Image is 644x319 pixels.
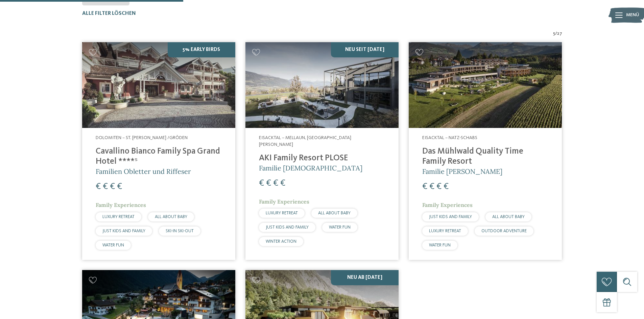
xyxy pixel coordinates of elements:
span: JUST KIDS AND FAMILY [266,225,309,230]
span: SKI-IN SKI-OUT [166,229,194,233]
span: € [429,182,434,191]
span: € [96,182,101,191]
span: 27 [557,30,562,37]
span: ALL ABOUT BABY [318,211,351,215]
span: 5 [553,30,555,37]
span: € [273,179,278,188]
span: € [259,179,264,188]
h4: AKI Family Resort PLOSE [259,153,385,163]
span: Alle Filter löschen [82,11,136,16]
span: Familie [PERSON_NAME] [422,167,502,176]
span: Familie [DEMOGRAPHIC_DATA] [259,164,362,172]
span: Dolomiten – St. [PERSON_NAME] /Gröden [96,135,188,140]
span: ALL ABOUT BABY [492,215,525,219]
span: € [444,182,449,191]
span: JUST KIDS AND FAMILY [429,215,472,219]
span: Family Experiences [422,202,473,208]
span: ALL ABOUT BABY [155,215,187,219]
a: Familienhotels gesucht? Hier findet ihr die besten! Eisacktal – Natz-Schabs Das Mühlwald Quality ... [409,42,562,260]
span: € [266,179,271,188]
span: Eisacktal – Natz-Schabs [422,135,477,140]
a: Familienhotels gesucht? Hier findet ihr die besten! NEU seit [DATE] Eisacktal – Mellaun, [GEOGRAP... [245,42,399,260]
span: LUXURY RETREAT [102,215,135,219]
span: JUST KIDS AND FAMILY [102,229,145,233]
span: € [110,182,115,191]
img: Familienhotels gesucht? Hier findet ihr die besten! [245,42,399,128]
span: Familien Obletter und Riffeser [96,167,191,176]
span: € [436,182,442,191]
span: LUXURY RETREAT [429,229,461,233]
img: Familienhotels gesucht? Hier findet ihr die besten! [409,42,562,128]
a: Familienhotels gesucht? Hier findet ihr die besten! 5% Early Birds Dolomiten – St. [PERSON_NAME] ... [82,42,235,260]
span: WATER FUN [429,243,451,247]
span: € [280,179,285,188]
span: Family Experiences [259,198,309,205]
h4: Cavallino Bianco Family Spa Grand Hotel ****ˢ [96,147,222,167]
span: LUXURY RETREAT [266,211,298,215]
img: Family Spa Grand Hotel Cavallino Bianco ****ˢ [82,42,235,128]
span: Eisacktal – Mellaun, [GEOGRAPHIC_DATA][PERSON_NAME] [259,135,351,147]
span: WATER FUN [329,225,351,230]
h4: Das Mühlwald Quality Time Family Resort [422,147,548,167]
span: / [555,30,557,37]
span: € [103,182,108,191]
span: WATER FUN [102,243,124,247]
span: € [422,182,427,191]
span: Family Experiences [96,202,146,208]
span: € [117,182,122,191]
span: OUTDOOR ADVENTURE [481,229,527,233]
span: WINTER ACTION [266,239,296,244]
